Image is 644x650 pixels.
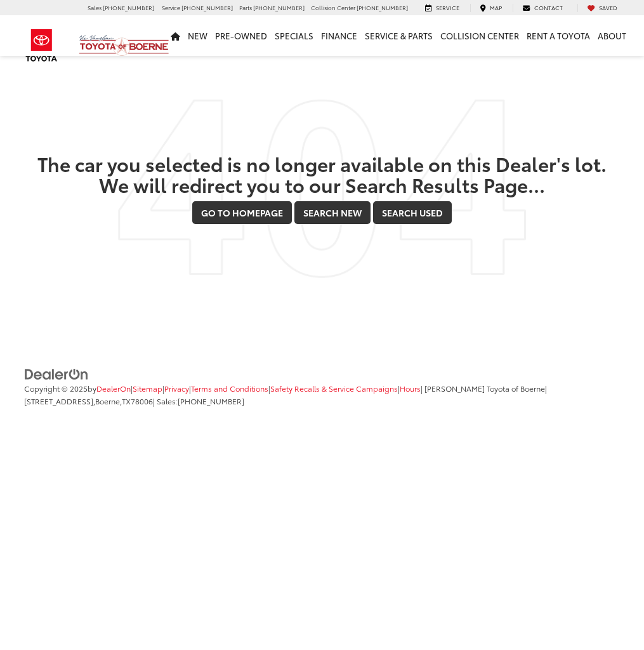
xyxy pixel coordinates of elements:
a: Privacy [164,383,189,394]
span: Boerne, [95,395,122,406]
span: | [131,383,162,394]
a: Go to Homepage [192,201,292,224]
span: 78006 [131,395,153,406]
span: [PHONE_NUMBER] [103,3,154,11]
a: Map [470,4,511,12]
a: Search Used [373,201,452,224]
a: My Saved Vehicles [577,4,627,12]
span: Saved [599,3,617,11]
a: Hours [400,383,421,394]
img: Toyota [18,25,65,66]
a: DealerOn Home Page [96,383,131,394]
img: Vic Vaughan Toyota of Boerne [79,34,169,56]
a: Specials [271,15,317,56]
span: | Sales: [153,395,244,406]
a: Service & Parts: Opens in a new tab [361,15,437,56]
span: Service [162,3,180,11]
span: Sales [88,3,102,11]
a: Collision Center [437,15,523,56]
span: Collision Center [311,3,355,11]
span: [PHONE_NUMBER] [357,3,408,11]
a: Service [416,4,469,12]
a: Safety Recalls & Service Campaigns, Opens in a new tab [270,383,398,394]
span: by [88,383,131,394]
span: [PHONE_NUMBER] [181,3,233,11]
a: About [594,15,630,56]
a: Home [167,15,184,56]
a: Finance [317,15,361,56]
span: [STREET_ADDRESS], [24,395,95,406]
a: New [184,15,211,56]
span: | [189,383,268,394]
span: | [162,383,189,394]
span: Parts [239,3,252,11]
span: [PHONE_NUMBER] [178,395,244,406]
a: DealerOn [24,367,89,380]
span: Contact [534,3,563,11]
a: Search New [294,201,371,224]
span: | [PERSON_NAME] Toyota of Boerne [421,383,545,394]
span: | [398,383,421,394]
h2: The car you selected is no longer available on this Dealer's lot. We will redirect you to our Sea... [24,153,621,195]
span: Copyright © 2025 [24,383,88,394]
img: DealerOn [24,368,89,381]
span: TX [122,395,131,406]
span: Service [436,3,459,11]
span: | [268,383,398,394]
span: [PHONE_NUMBER] [253,3,305,11]
a: Pre-Owned [211,15,271,56]
a: Contact [513,4,572,12]
a: Sitemap [133,383,162,394]
a: Rent a Toyota [523,15,594,56]
a: Terms and Conditions [191,383,268,394]
span: Map [490,3,502,11]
